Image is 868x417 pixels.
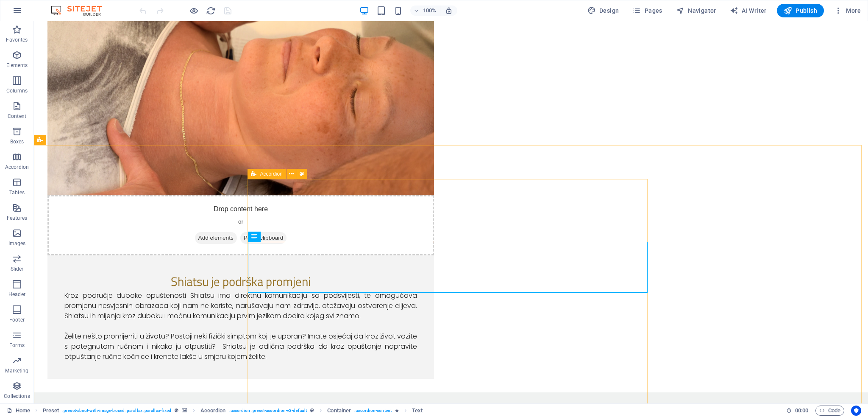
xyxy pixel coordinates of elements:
div: Design (Ctrl+Alt+Y) [584,4,623,17]
button: AI Writer [726,4,770,17]
i: This element is a customizable preset [310,408,314,413]
span: Pages [632,6,662,15]
span: Publish [784,6,817,15]
span: 00 00 [795,406,808,416]
button: Publish [777,4,824,17]
p: Slider [11,266,24,272]
p: Boxes [10,138,24,145]
span: Code [819,406,840,416]
button: Pages [629,4,665,17]
button: Usercentrics [851,406,861,416]
p: Marketing [5,367,28,374]
span: Add elements [161,211,203,223]
i: This element contains a background [182,408,187,413]
p: Footer [9,316,25,323]
p: Columns [6,87,28,94]
span: Design [587,6,619,15]
p: Collections [4,393,30,400]
img: Editor Logo [49,6,112,16]
span: Click to select. Double-click to edit [327,406,351,416]
p: Forms [9,342,25,349]
button: More [831,4,864,17]
span: . preset-about-with-image-boxed .parallax .parallax-fixed [62,406,171,416]
button: Code [815,406,844,416]
span: Click to select. Double-click to edit [43,406,59,416]
i: Element contains an animation [395,408,399,413]
span: Paste clipboard [206,211,253,223]
i: Reload page [206,6,216,16]
a: Click to cancel selection. Double-click to open Pages [7,406,30,416]
span: Accordion [260,171,282,176]
i: On resize automatically adjust zoom level to fit chosen device. [445,7,453,14]
button: Click here to leave preview mode and continue editing [189,6,199,16]
div: Drop content here [14,174,400,234]
nav: breadcrumb [43,406,423,416]
span: Click to select. Double-click to edit [200,406,226,416]
button: Navigator [673,4,720,17]
span: Click to select. Double-click to edit [412,406,423,416]
span: More [834,6,861,15]
i: This element is a customizable preset [175,408,178,413]
p: Accordion [5,164,29,171]
span: : [801,407,802,414]
button: Design [584,4,623,17]
p: Images [8,240,26,247]
span: . accordion-content [354,406,392,416]
h6: 100% [423,6,437,16]
p: Header [8,291,25,298]
p: Tables [9,189,25,196]
span: . accordion .preset-accordion-v3-default [229,406,307,416]
p: Favorites [6,36,28,43]
span: AI Writer [730,6,767,15]
h6: Session time [786,406,809,416]
span: Navigator [676,6,716,15]
button: 100% [410,6,440,16]
button: reload [206,6,216,16]
p: Content [8,113,26,120]
p: Elements [6,62,28,69]
p: Features [7,215,27,221]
